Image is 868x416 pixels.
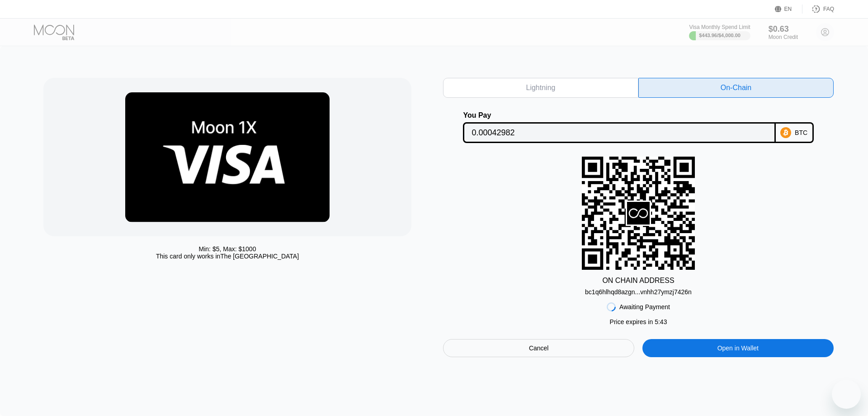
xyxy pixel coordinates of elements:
[463,111,775,120] div: You Pay
[689,24,750,30] div: Visa Monthly Spend Limit
[585,285,692,296] div: bc1q6hlhqd8azgn...vnhh27ymzj7426n
[655,318,667,325] span: 5 : 43
[156,253,299,260] div: This card only works in The [GEOGRAPHIC_DATA]
[689,24,750,40] div: Visa Monthly Spend Limit$443.96/$4,000.00
[443,78,638,98] div: Lightning
[638,78,834,98] div: On-Chain
[610,318,667,325] div: Price expires in
[721,83,751,92] div: On-Chain
[775,5,802,14] div: EN
[526,83,556,92] div: Lightning
[619,303,670,311] div: Awaiting Payment
[443,111,834,143] div: You PayBTC
[602,277,674,285] div: ON CHAIN ADDRESS
[717,344,759,352] div: Open in Wallet
[784,6,792,12] div: EN
[199,245,256,253] div: Min: $ 5 , Max: $ 1000
[585,288,692,296] div: bc1q6hlhqd8azgn...vnhh27ymzj7426n
[795,129,807,136] div: BTC
[832,380,861,409] iframe: Button to launch messaging window
[823,6,834,12] div: FAQ
[642,339,834,357] div: Open in Wallet
[802,5,834,14] div: FAQ
[529,344,549,352] div: Cancel
[443,339,634,357] div: Cancel
[699,33,741,38] div: $443.96 / $4,000.00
